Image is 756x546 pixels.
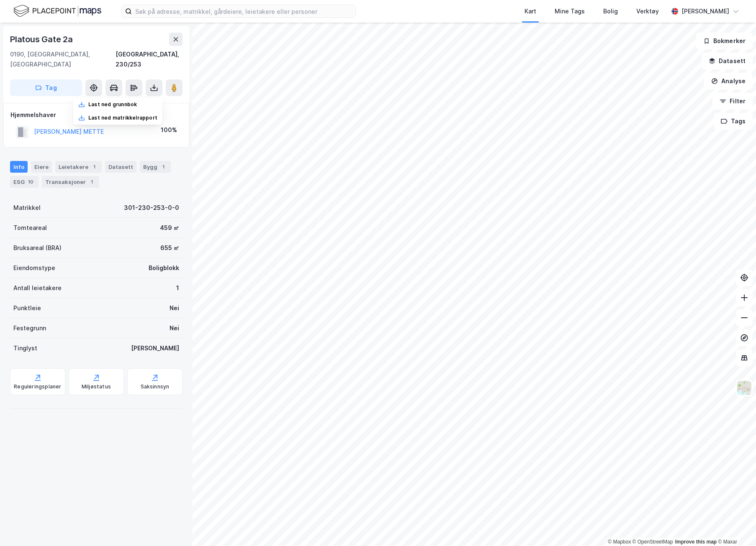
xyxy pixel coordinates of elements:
[608,539,631,545] a: Mapbox
[170,323,179,333] div: Nei
[712,93,753,110] button: Filter
[141,383,170,390] div: Saksinnsyn
[10,33,75,46] div: Platous Gate 2a
[160,223,179,233] div: 459 ㎡
[702,53,753,69] button: Datasett
[696,33,753,49] button: Bokmerker
[124,203,179,213] div: 301-230-253-0-0
[13,4,101,18] img: logo.f888ab2527a4732fd821a326f86c7f29.svg
[13,203,41,213] div: Matrikkel
[170,303,179,313] div: Nei
[10,49,116,69] div: 0190, [GEOGRAPHIC_DATA], [GEOGRAPHIC_DATA]
[131,343,179,353] div: [PERSON_NAME]
[161,125,177,135] div: 100%
[176,283,179,293] div: 1
[159,163,167,171] div: 1
[10,161,28,173] div: Info
[31,161,52,173] div: Eiere
[714,506,756,546] iframe: Chat Widget
[675,539,717,545] a: Improve this map
[132,5,355,18] input: Søk på adresse, matrikkel, gårdeiere, leietakere eller personer
[10,176,39,188] div: ESG
[160,243,179,253] div: 655 ㎡
[714,113,753,130] button: Tags
[13,223,47,233] div: Tomteareal
[681,6,729,16] div: [PERSON_NAME]
[636,6,659,16] div: Verktøy
[105,161,136,173] div: Datasett
[704,73,753,89] button: Analyse
[149,263,179,273] div: Boligblokk
[13,243,62,253] div: Bruksareal (BRA)
[633,539,673,545] a: OpenStreetMap
[90,163,98,171] div: 1
[714,506,756,546] div: Kontrollprogram for chat
[87,178,96,186] div: 1
[525,6,536,16] div: Kart
[13,283,62,293] div: Antall leietakere
[555,6,585,16] div: Mine Tags
[82,383,111,390] div: Miljøstatus
[14,383,61,390] div: Reguleringsplaner
[88,101,137,108] div: Last ned grunnbok
[55,161,102,173] div: Leietakere
[13,323,46,333] div: Festegrunn
[13,263,55,273] div: Eiendomstype
[88,115,157,121] div: Last ned matrikkelrapport
[13,343,37,353] div: Tinglyst
[736,380,752,396] img: Z
[116,49,183,69] div: [GEOGRAPHIC_DATA], 230/253
[10,110,182,120] div: Hjemmelshaver
[10,79,82,96] button: Tag
[26,178,35,186] div: 10
[140,161,171,173] div: Bygg
[42,176,99,188] div: Transaksjoner
[603,6,618,16] div: Bolig
[13,303,41,313] div: Punktleie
